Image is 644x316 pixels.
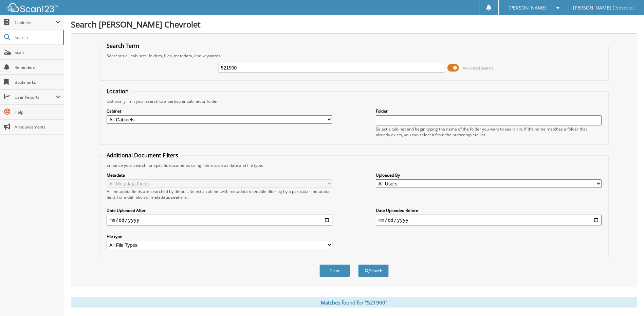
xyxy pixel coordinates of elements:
[15,109,60,115] span: Help
[376,208,602,213] label: Date Uploaded Before
[376,172,602,178] label: Uploaded By
[71,297,637,308] div: Matches found for "521900"
[15,35,59,40] span: Search
[573,6,634,10] span: [PERSON_NAME] Chevrolet
[103,98,605,104] div: Optionally limit your search to a particular cabinet or folder
[7,3,58,12] img: scan123-logo-white.svg
[107,189,332,200] div: All metadata fields are searched by default. Select a cabinet with metadata to enable filtering b...
[71,19,637,30] h1: Search [PERSON_NAME] Chevrolet
[107,234,332,239] label: File type
[376,126,602,138] div: Select a cabinet and begin typing the name of the folder you want to search in. If the name match...
[463,65,493,71] span: Advanced Search
[376,108,602,114] label: Folder
[107,172,332,178] label: Metadata
[15,124,60,130] span: Announcements
[103,87,132,95] legend: Location
[107,208,332,213] label: Date Uploaded After
[15,79,60,85] span: Bookmarks
[376,215,602,225] input: end
[15,64,60,70] span: Reminders
[107,215,332,225] input: start
[15,50,60,55] span: Scan
[15,94,56,100] span: User Reports
[103,42,143,50] legend: Search Term
[103,162,605,168] div: Enhance your search for specific documents using filters such as date and file type.
[103,152,182,159] legend: Additional Document Filters
[358,264,389,277] button: Search
[15,20,56,25] span: Cabinets
[319,264,350,277] button: Clear
[107,108,332,114] label: Cabinet
[103,53,605,59] div: Searches all cabinets, folders, files, metadata, and keywords
[509,6,547,10] span: [PERSON_NAME]
[178,194,187,200] a: here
